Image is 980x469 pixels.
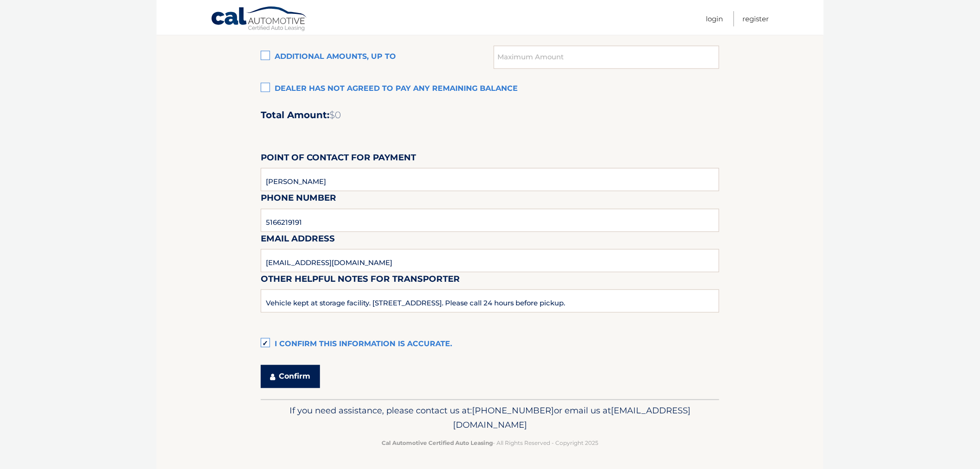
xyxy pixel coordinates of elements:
label: Email Address [261,232,335,249]
h2: Total Amount: [261,110,719,121]
label: I confirm this information is accurate. [261,336,719,354]
label: Other helpful notes for transporter [261,273,460,290]
a: Login [706,11,723,26]
span: $0 [329,110,341,121]
label: Point of Contact for Payment [261,151,416,168]
p: If you need assistance, please contact us at: or email us at [267,404,713,433]
input: Maximum Amount [494,46,719,69]
label: Additional amounts, up to [261,48,494,67]
a: Register [743,11,769,26]
label: Dealer has not agreed to pay any remaining balance [261,80,719,99]
button: Confirm [261,365,320,388]
a: Cal Automotive [211,6,308,33]
span: [PHONE_NUMBER] [472,406,554,416]
p: - All Rights Reserved - Copyright 2025 [267,438,713,448]
strong: Cal Automotive Certified Auto Leasing [382,440,493,447]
